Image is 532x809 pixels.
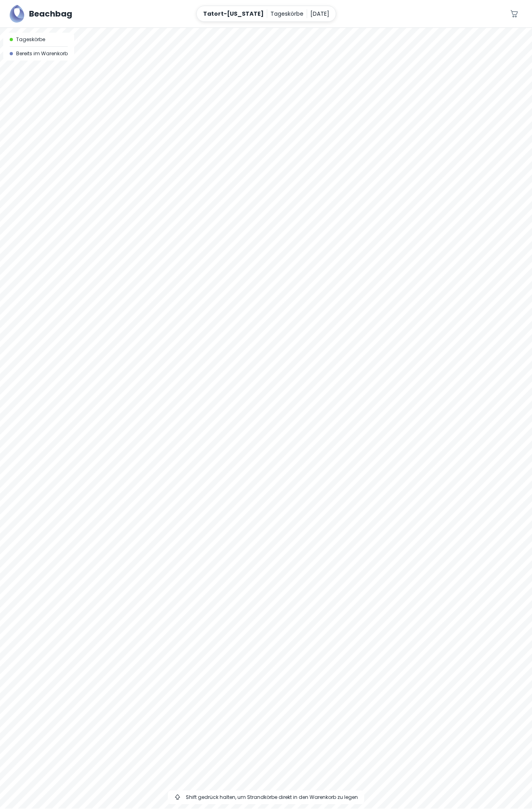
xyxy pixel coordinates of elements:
p: Tageskörbe [270,9,303,18]
img: Beachbag [10,5,24,23]
p: [DATE] [310,9,329,18]
span: Bereits im Warenkorb [16,50,68,57]
p: Tatort-[US_STATE] [203,9,264,18]
span: Tageskörbe [16,36,45,43]
h5: Beachbag [29,8,72,20]
span: Shift gedrück halten, um Strandkörbe direkt in den Warenkorb zu legen [186,794,358,801]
